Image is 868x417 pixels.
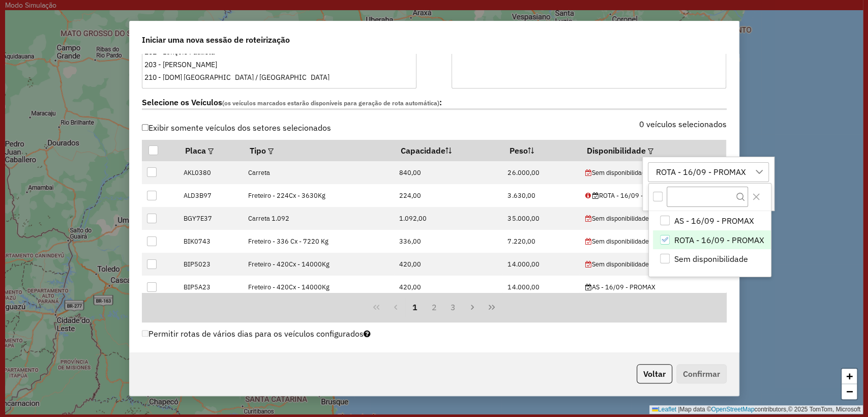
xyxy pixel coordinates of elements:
[653,249,771,269] li: Sem disponibilidade
[649,211,771,269] ul: Option List
[502,276,580,299] td: 14.000,00
[585,168,721,177] div: Sem disponibilidade
[653,192,663,201] div: All items unselected
[585,236,721,246] div: Sem disponibilidade
[842,384,857,399] a: Zoom out
[585,214,721,223] div: Sem disponibilidade
[652,163,750,182] div: ROTA - 16/09 - PROMAX
[394,161,502,184] td: 840,00
[502,161,580,184] td: 26.000,00
[222,99,439,107] span: (os veículos marcados estarão disponíveis para geração de rota automática)
[243,230,394,253] td: Freteiro - 336 Cx - 7220 Kg
[502,230,580,253] td: 7.220,00
[637,364,672,383] button: Voltar
[178,230,243,253] td: BIK0743
[592,193,599,199] i: Possui agenda para o dia
[364,330,371,338] i: Selecione pelo menos um veículo
[585,261,592,268] i: 'Roteirizador.NaoPossuiAgenda' | translate
[178,140,243,161] th: Placa
[463,297,482,317] button: Next Page
[178,207,243,230] td: BGY7E37
[142,330,148,337] input: Permitir rotas de vários dias para os veículos configurados
[580,140,726,161] th: Disponibilidade
[425,297,444,317] button: 2
[482,297,501,317] button: Last Page
[674,253,748,265] span: Sem disponibilidade
[394,276,502,299] td: 420,00
[443,297,463,317] button: 3
[178,161,243,184] td: AKL0380
[144,59,413,70] div: 203 - [PERSON_NAME]
[243,207,394,230] td: Carreta 1.092
[585,170,592,176] i: 'Roteirizador.NaoPossuiAgenda' | translate
[653,211,771,230] li: AS - 16/09 - PROMAX
[585,193,592,199] i: Veículo já utilizado na(s) sessão(ões): 1276435
[243,161,394,184] td: Carreta
[639,118,727,130] label: 0 veículos selecionados
[846,370,853,382] span: +
[502,140,580,161] th: Peso
[178,276,243,299] td: BIP5A23
[405,297,425,317] button: 1
[652,406,676,413] a: Leaflet
[144,72,413,83] div: 210 - [DOM] [GEOGRAPHIC_DATA] / [GEOGRAPHIC_DATA]
[502,184,580,207] td: 3.630,00
[178,184,243,207] td: ALD3B97
[502,207,580,230] td: 35.000,00
[585,259,721,269] div: Sem disponibilidade
[674,215,754,227] span: AS - 16/09 - PROMAX
[142,34,290,46] span: Iniciar uma nova sessão de roteirização
[394,207,502,230] td: 1.092,00
[142,124,148,131] input: Exibir somente veículos dos setores selecionados
[711,406,755,413] a: OpenStreetMap
[178,253,243,276] td: BIP5023
[585,282,721,292] div: AS - 16/09 - PROMAX
[585,216,592,222] i: 'Roteirizador.NaoPossuiAgenda' | translate
[653,230,771,250] li: ROTA - 16/09 - PROMAX
[142,118,331,137] label: Exibir somente veículos dos setores selecionados
[585,239,592,245] i: 'Roteirizador.NaoPossuiAgenda' | translate
[142,324,371,343] label: Permitir rotas de vários dias para os veículos configurados
[243,140,394,161] th: Tipo
[394,140,502,161] th: Capacidade
[846,385,853,398] span: −
[243,253,394,276] td: Freteiro - 420Cx - 14000Kg
[748,189,764,205] button: Close
[502,253,580,276] td: 14.000,00
[649,405,863,414] div: Map data © contributors,© 2025 TomTom, Microsoft
[674,234,764,246] span: ROTA - 16/09 - PROMAX
[678,406,679,413] span: |
[243,276,394,299] td: Freteiro - 420Cx - 14000Kg
[585,284,592,291] i: Possui agenda para o dia
[394,184,502,207] td: 224,00
[142,96,727,110] label: Selecione os Veículos :
[243,184,394,207] td: Freteiro - 224Cx - 3630Kg
[394,253,502,276] td: 420,00
[585,191,721,200] div: ROTA - 16/09 - PROMAX
[394,230,502,253] td: 336,00
[842,369,857,384] a: Zoom in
